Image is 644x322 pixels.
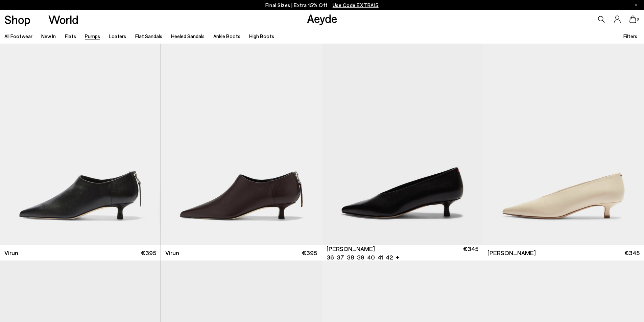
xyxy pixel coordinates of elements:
[629,16,636,23] a: 0
[213,33,240,39] a: Ankle Boots
[302,249,317,257] span: €395
[165,249,179,257] span: Virun
[487,249,536,257] span: [PERSON_NAME]
[327,245,375,253] span: [PERSON_NAME]
[4,33,32,39] a: All Footwear
[636,18,640,21] span: 0
[463,245,478,262] span: €345
[322,44,483,245] a: 6 / 6 1 / 6 2 / 6 3 / 6 4 / 6 5 / 6 6 / 6 1 / 6 Next slide Previous slide
[483,245,644,261] a: [PERSON_NAME] €345
[327,253,334,262] li: 36
[265,1,379,9] p: Final Sizes | Extra 15% Off
[135,33,162,39] a: Flat Sandals
[161,44,321,245] img: Virun Pointed Sock Boots
[65,33,76,39] a: Flats
[483,44,644,245] img: Clara Pointed-Toe Pumps
[4,249,18,257] span: Virun
[41,33,56,39] a: New In
[161,245,321,261] a: Virun €395
[483,44,643,245] div: 2 / 6
[109,33,126,39] a: Loafers
[357,253,364,262] li: 39
[249,33,274,39] a: High Boots
[347,253,354,262] li: 38
[327,253,391,262] ul: variant
[386,253,393,262] li: 42
[322,44,483,245] div: 1 / 6
[307,11,337,25] a: Aeyde
[396,252,399,262] li: +
[85,33,100,39] a: Pumps
[378,253,383,262] li: 41
[48,14,78,25] a: World
[483,44,643,245] img: Clara Pointed-Toe Pumps
[623,33,637,39] span: Filters
[141,249,156,257] span: €395
[4,14,30,25] a: Shop
[337,253,344,262] li: 37
[367,253,375,262] li: 40
[322,245,483,261] a: [PERSON_NAME] 36 37 38 39 40 41 42 + €345
[171,33,205,39] a: Heeled Sandals
[322,44,483,245] img: Clara Pointed-Toe Pumps
[333,2,379,8] span: Navigate to /collections/ss25-final-sizes
[624,249,640,257] span: €345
